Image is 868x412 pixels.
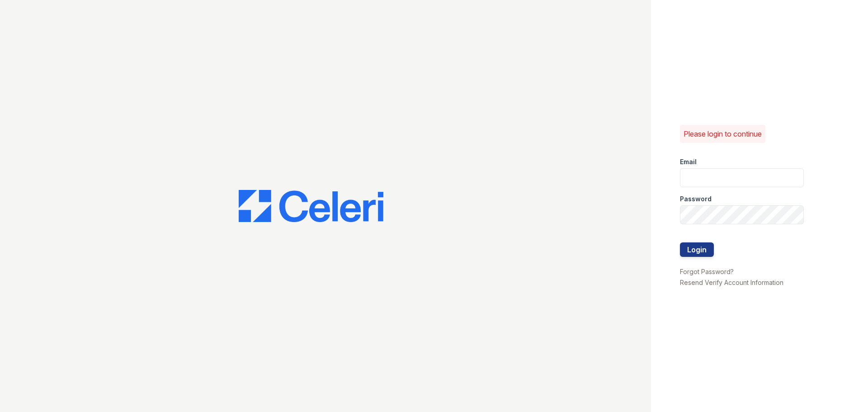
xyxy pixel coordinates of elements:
label: Email [680,157,697,166]
p: Please login to continue [684,128,762,139]
a: Resend Verify Account Information [680,279,783,286]
button: Login [680,242,714,257]
img: CE_Logo_Blue-a8612792a0a2168367f1c8372b55b34899dd931a85d93a1a3d3e32e68fde9ad4.png [239,190,383,223]
label: Password [680,194,712,204]
a: Forgot Password? [680,268,734,275]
